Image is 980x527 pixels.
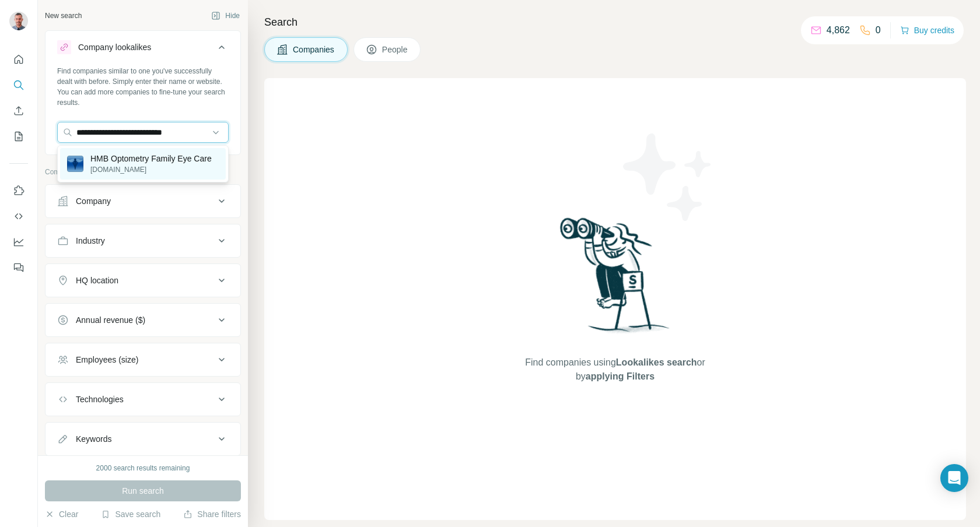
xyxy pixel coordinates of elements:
[586,371,654,381] span: applying Filters
[9,49,28,70] button: Quick start
[45,425,240,453] button: Keywords
[9,257,28,278] button: Feedback
[9,100,28,121] button: Enrich CSV
[45,508,78,520] button: Clear
[876,23,881,37] p: 0
[9,206,28,227] button: Use Surfe API
[90,153,212,164] p: HMB Optometry Family Eye Care
[940,464,968,492] div: Open Intercom Messenger
[45,306,240,334] button: Annual revenue ($)
[78,41,151,53] div: Company lookalikes
[555,215,676,345] img: Surfe Illustration - Woman searching with binoculars
[45,167,241,177] p: Company information
[264,14,966,30] h4: Search
[521,356,708,384] span: Find companies using or by
[67,156,83,172] img: HMB Optometry Family Eye Care
[45,187,240,215] button: Company
[45,346,240,374] button: Employees (size)
[203,7,248,24] button: Hide
[293,44,335,55] span: Companies
[76,275,118,286] div: HQ location
[76,195,111,207] div: Company
[76,394,124,405] div: Technologies
[76,235,105,247] div: Industry
[90,164,212,175] p: [DOMAIN_NAME]
[76,314,145,326] div: Annual revenue ($)
[183,508,241,520] button: Share filters
[96,463,190,473] div: 2000 search results remaining
[9,231,28,252] button: Dashboard
[76,433,111,445] div: Keywords
[615,125,720,230] img: Surfe Illustration - Stars
[101,508,160,520] button: Save search
[57,66,229,108] div: Find companies similar to one you've successfully dealt with before. Simply enter their name or w...
[9,12,28,30] img: Avatar
[9,75,28,96] button: Search
[45,385,240,413] button: Technologies
[9,180,28,201] button: Use Surfe on LinkedIn
[827,23,850,37] p: 4,862
[900,22,954,38] button: Buy credits
[45,227,240,255] button: Industry
[9,126,28,147] button: My lists
[45,33,240,66] button: Company lookalikes
[76,354,138,366] div: Employees (size)
[45,266,240,294] button: HQ location
[382,44,409,55] span: People
[616,357,697,367] span: Lookalikes search
[45,10,82,21] div: New search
